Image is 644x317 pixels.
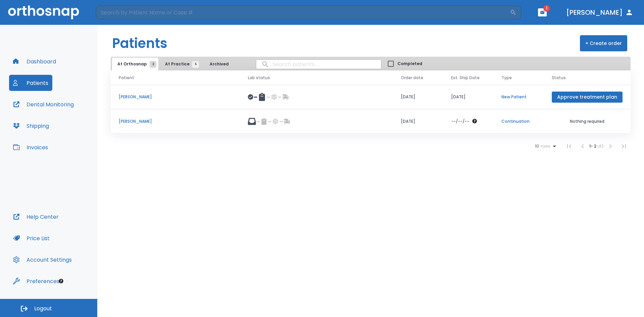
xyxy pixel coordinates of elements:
[543,5,550,12] span: 1
[8,5,79,19] img: Orthosnap
[112,58,237,70] div: tabs
[563,6,636,18] button: [PERSON_NAME]
[119,118,232,124] p: [PERSON_NAME]
[393,109,443,134] td: [DATE]
[58,278,64,284] div: Tooltip anchor
[119,75,134,81] span: Patient
[202,58,236,70] button: Archived
[451,118,485,124] div: The date will be available after approving treatment plan
[150,61,156,68] span: 2
[552,92,623,103] button: Approve treatment plan
[580,35,627,51] button: + Create order
[397,61,422,67] span: Completed
[501,94,536,100] p: New Patient
[34,305,52,312] span: Logout
[535,144,539,149] span: 10
[9,75,52,91] button: Patients
[96,6,510,19] input: Search by Patient Name or Case #
[9,273,63,289] button: Preferences
[9,230,54,246] button: Price List
[119,94,232,100] p: [PERSON_NAME]
[9,252,76,268] button: Account Settings
[9,118,53,134] button: Shipping
[256,58,381,71] input: search
[597,143,604,149] span: of 2
[552,75,566,81] span: Status
[165,61,196,67] span: At Practice
[451,118,469,124] p: --/--/--
[552,118,623,124] p: Nothing required
[9,139,52,155] button: Invoices
[9,209,63,225] button: Help Center
[401,75,423,81] span: Order date
[393,85,443,109] td: [DATE]
[589,143,597,149] span: 1 - 2
[192,61,199,68] span: 5
[9,96,78,112] button: Dental Monitoring
[112,33,167,53] h1: Patients
[248,75,270,81] span: Lab status
[539,144,550,149] span: rows
[9,53,60,69] button: Dashboard
[501,118,536,124] p: Continuation
[501,75,512,81] span: Type
[451,75,480,81] span: Est. Ship Date
[117,61,153,67] span: At Orthosnap
[443,85,493,109] td: [DATE]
